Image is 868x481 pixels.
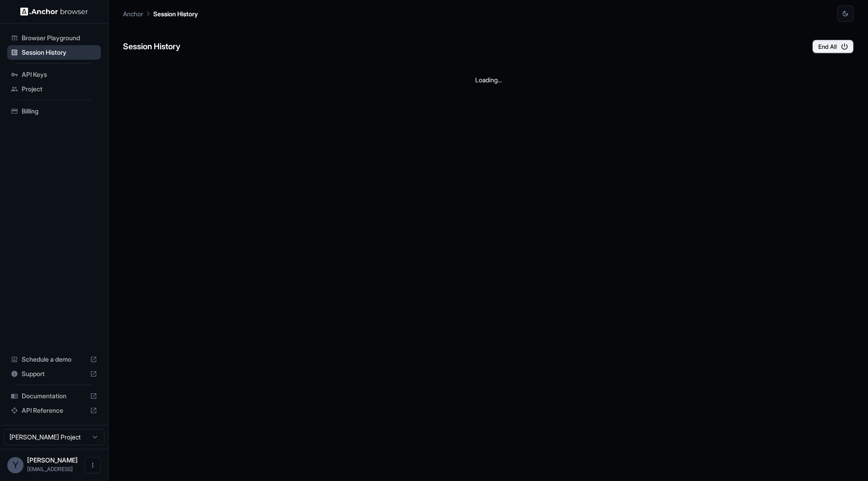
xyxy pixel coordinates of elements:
span: API Keys [22,70,97,79]
div: Billing [7,104,101,118]
span: Session History [22,48,97,57]
div: Session History [7,45,101,60]
span: Yuma Heymans [27,456,78,464]
p: Anchor [123,9,143,19]
span: Support [22,369,86,378]
button: End All [812,40,854,53]
span: Schedule a demo [22,355,86,364]
div: Project [7,82,101,96]
h6: Session History [123,40,180,53]
div: Support [7,367,101,381]
span: API Reference [22,406,86,415]
div: API Reference [7,403,101,418]
span: yuma@o-mega.ai [27,466,73,472]
div: Documentation [7,389,101,403]
div: Loading... [123,61,854,99]
nav: breadcrumb [123,9,198,19]
button: Open menu [85,457,101,473]
span: Browser Playground [22,33,97,42]
img: Anchor Logo [20,7,88,16]
p: Session History [153,9,198,19]
div: Schedule a demo [7,352,101,367]
span: Documentation [22,391,86,401]
div: API Keys [7,67,101,82]
div: Y [7,457,24,473]
div: Browser Playground [7,31,101,45]
span: Billing [22,107,97,116]
span: Project [22,85,97,94]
